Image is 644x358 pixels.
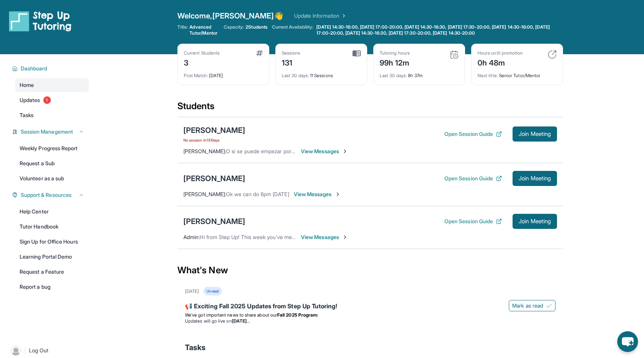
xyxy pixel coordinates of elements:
[18,128,84,136] button: Session Management
[519,176,551,181] span: Join Meeting
[512,302,543,309] span: Mark as read
[21,191,72,199] span: Support & Resources
[18,191,84,199] button: Support & Resources
[316,24,562,36] span: [DATE] 14:30-16:00, [DATE] 17:00-20:00, [DATE] 14:30-16:30, [DATE] 17:30-20:00, [DATE] 14:30-16:0...
[15,172,89,185] a: Volunteer as a sub
[450,50,459,59] img: card
[185,312,277,318] span: We’ve got important news to share about our
[246,24,267,30] span: 2 Students
[282,50,301,56] div: Sessions
[177,254,563,287] div: What's New
[183,125,245,136] div: [PERSON_NAME]
[380,56,410,68] div: 99h 12m
[335,191,341,197] img: Chevron-Right
[15,220,89,233] a: Tutor Handbook
[617,331,638,352] button: chat-button
[272,24,313,36] span: Current Availability:
[478,56,523,68] div: 0h 48m
[224,24,244,30] span: Capacity:
[478,68,557,79] div: Senior Tutor/Mentor
[15,78,89,92] a: Home
[380,68,459,79] div: 8h 37m
[183,216,245,227] div: [PERSON_NAME]
[177,24,188,36] span: Title:
[301,233,348,241] span: View Messages
[185,288,199,294] div: [DATE]
[43,96,51,104] span: 1
[183,191,226,197] span: [PERSON_NAME] :
[189,24,219,36] span: Advanced Tutor/Mentor
[21,65,47,72] span: Dashboard
[15,265,89,279] a: Request a Feature
[513,214,557,229] button: Join Meeting
[513,171,557,186] button: Join Meeting
[282,73,309,78] span: Last 30 days :
[15,250,89,264] a: Learning Portal Demo
[184,56,220,68] div: 3
[342,234,348,240] img: Chevron-Right
[185,302,555,312] div: 📢 Exciting Fall 2025 Updates from Step Up Tutoring!
[15,157,89,170] a: Request a Sub
[21,128,73,136] span: Session Management
[183,137,245,143] span: No session in 137 days
[183,234,200,240] span: Admin :
[282,56,301,68] div: 131
[315,24,563,36] a: [DATE] 14:30-16:00, [DATE] 17:00-20:00, [DATE] 14:30-16:30, [DATE] 17:30-20:00, [DATE] 14:30-16:0...
[15,108,89,122] a: Tasks
[11,345,21,356] img: user-img
[15,280,89,294] a: Report a bug
[183,173,245,184] div: [PERSON_NAME]
[200,234,461,240] span: Hi from Step Up! This week you’ve met for 47 minutes and this month you’ve met for 7 hours. Happy...
[203,287,221,296] div: Unread
[256,50,263,56] img: card
[282,68,361,79] div: 11 Sessions
[294,190,341,198] span: View Messages
[183,148,226,154] span: [PERSON_NAME] :
[232,318,250,324] strong: [DATE]
[444,130,502,138] button: Open Session Guide
[380,73,407,78] span: Last 30 days :
[20,96,40,104] span: Updates
[184,68,263,79] div: [DATE]
[20,81,34,89] span: Home
[15,235,89,248] a: Sign Up for Office Hours
[9,11,72,32] img: logo
[342,148,348,154] img: Chevron-Right
[185,318,555,324] li: Updates will go live on
[519,132,551,136] span: Join Meeting
[301,148,348,155] span: View Messages
[15,205,89,218] a: Help Center
[444,218,502,225] button: Open Session Guide
[29,347,49,354] span: Log Out
[546,303,552,309] img: Mark as read
[24,346,26,355] span: |
[15,93,89,107] a: Updates1
[444,175,502,182] button: Open Session Guide
[380,50,410,56] div: Tutoring hours
[226,148,414,154] span: O si se puede empezar por mi teléfono hoy me dejas saber y me manda el link
[339,12,347,20] img: Chevron Right
[185,342,206,353] span: Tasks
[184,50,220,56] div: Current Students
[18,65,84,72] button: Dashboard
[548,50,557,59] img: card
[177,11,284,21] span: Welcome, [PERSON_NAME] 👋
[513,126,557,142] button: Join Meeting
[509,300,555,311] button: Mark as read
[15,142,89,155] a: Weekly Progress Report
[20,111,34,119] span: Tasks
[519,219,551,224] span: Join Meeting
[478,50,523,56] div: Hours until promotion
[277,312,318,318] strong: Fall 2025 Program:
[353,50,361,57] img: card
[184,73,208,78] span: First Match :
[177,100,563,117] div: Students
[226,191,289,197] span: Ok we can do 6pm [DATE]
[294,12,347,20] a: Update Information
[478,73,498,78] span: Next title :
